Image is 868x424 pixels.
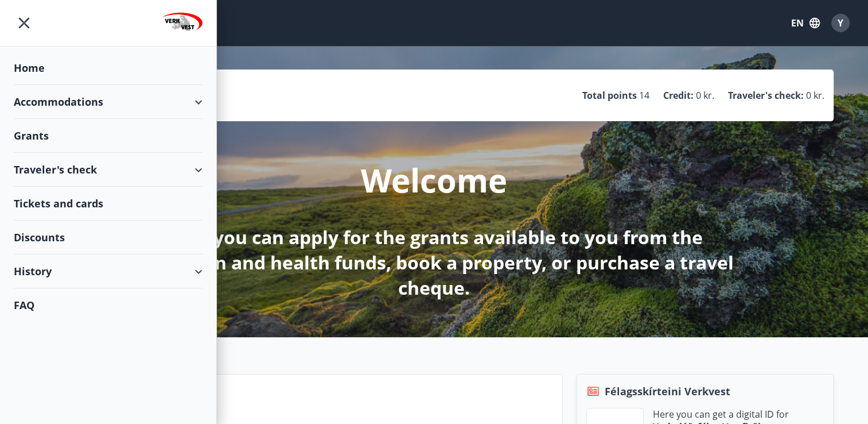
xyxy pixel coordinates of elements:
div: Tickets and cards [14,187,203,221]
button: EN [787,13,824,33]
div: FAQ [14,288,203,322]
p: Traveler's check : [728,89,804,102]
p: Credit : [663,89,694,102]
span: 0 kr. [806,89,824,102]
div: Discounts [14,221,203,255]
button: Y [827,9,854,37]
span: Félagsskírteini Verkvest [605,384,730,399]
p: Here you can get a digital ID for [653,408,789,421]
button: menu [14,13,34,33]
span: Y [838,17,843,29]
div: Accommodations [14,85,203,119]
img: union_logo [162,13,203,36]
p: Welcome [361,158,507,202]
div: Grants [14,119,203,153]
div: Traveler's check [14,153,203,187]
p: FAQ [119,403,553,423]
p: Here you can apply for the grants available to you from the education and health funds, book a pr... [131,225,737,300]
span: 0 kr. [696,89,714,102]
div: History [14,255,203,288]
span: 14 [639,89,649,102]
p: Total points [582,89,637,102]
div: Home [14,51,203,85]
